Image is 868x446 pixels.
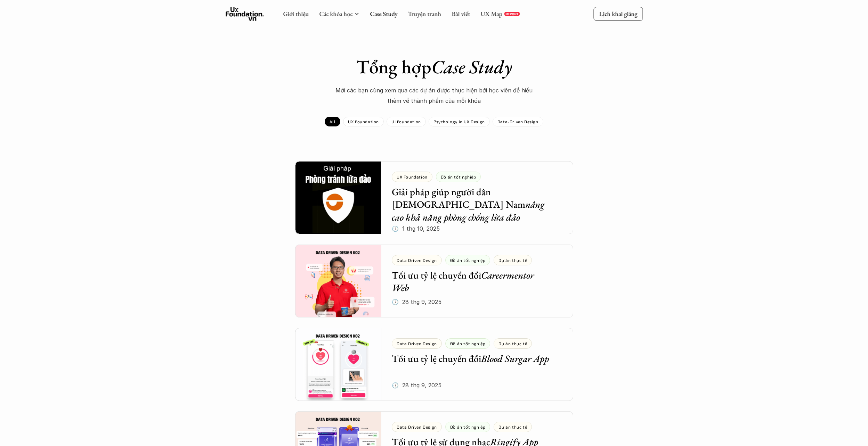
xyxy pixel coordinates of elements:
p: Mời các bạn cùng xem qua các dự án được thực hiện bới học viên để hiểu thêm về thành phẩm của mỗi... [330,85,538,106]
p: Psychology in UX Design [433,119,485,124]
a: Giải pháp giúp người dân [DEMOGRAPHIC_DATA] Namnâng cao khả năng phòng chống lừa đảo🕔 1 thg 10, 2025 [295,161,573,234]
h1: Tổng hợp [313,56,556,78]
a: Case Study [370,10,397,18]
p: UI Foundation [391,119,421,124]
a: UX Map [480,10,502,18]
a: Giới thiệu [283,10,309,18]
a: Tối ưu tỷ lệ chuyển đổiCareermentor Web🕔 28 thg 9, 2025 [295,245,573,317]
a: Lịch khai giảng [593,7,643,20]
a: REPORT [504,12,520,16]
a: Bài viết [452,10,470,18]
a: Truyện tranh [408,10,441,18]
p: Lịch khai giảng [599,10,637,18]
em: Case Study [431,55,512,79]
p: REPORT [505,12,518,16]
p: All [330,119,335,124]
a: Các khóa học [319,10,352,18]
p: Data-Driven Design [497,119,538,124]
a: Tối ưu tỷ lệ chuyển đổiBlood Surgar App🕔 28 thg 9, 2025 [295,328,573,401]
p: UX Foundation [348,119,379,124]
